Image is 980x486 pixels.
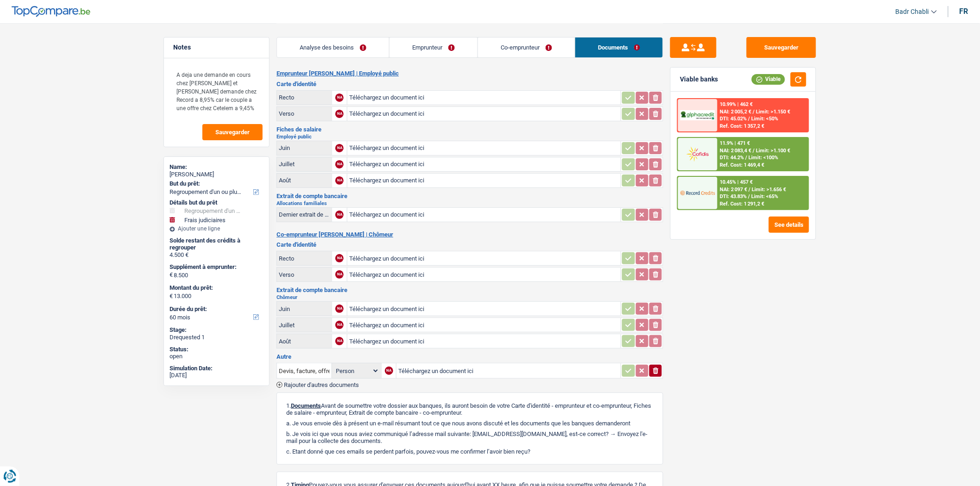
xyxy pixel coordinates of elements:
span: / [746,155,748,161]
div: NA [335,160,344,168]
div: Simulation Date: [170,365,264,372]
label: But du prêt: [170,180,262,187]
h3: Autre [276,354,663,360]
span: / [748,116,750,122]
div: 4.500 € [170,251,264,259]
div: fr [960,7,968,16]
span: NAI: 2 097 € [720,187,748,193]
span: Badr Chabli [896,8,929,16]
div: Dernier extrait de compte pour vos allocations familiales [279,211,330,218]
span: Rajouter d'autres documents [284,382,359,388]
div: Juillet [279,161,330,168]
div: Recto [279,94,330,101]
div: Verso [279,110,330,117]
div: 10.45% | 457 € [720,179,753,185]
div: NA [335,144,344,152]
a: Badr Chabli [888,4,937,19]
div: open [170,353,264,360]
span: DTI: 45.02% [720,116,747,122]
label: Durée du prêt: [170,305,262,313]
div: NA [335,211,344,219]
div: Août [279,338,330,345]
div: Juin [279,305,330,312]
span: DTI: 43.83% [720,193,747,199]
h2: Chômeur [276,295,663,300]
span: DTI: 44.2% [720,155,744,161]
h5: Notes [173,44,260,51]
span: / [748,193,750,199]
div: Détails but du prêt [170,199,264,206]
span: € [170,271,173,279]
div: NA [335,337,344,345]
span: NAI: 2 083,4 € [720,148,752,154]
div: 11.9% | 471 € [720,140,750,146]
h2: Allocations familiales [276,201,663,206]
h2: Employé public [276,134,663,139]
div: Ajouter une ligne [170,225,264,232]
label: Montant du prêt: [170,284,262,292]
span: Limit: >1.100 € [756,148,791,154]
button: Sauvegarder [202,124,263,140]
div: Name: [170,163,264,171]
h3: Carte d'identité [276,242,663,248]
button: Sauvegarder [747,37,816,58]
div: NA [335,110,344,118]
div: NA [335,176,344,185]
div: 10.99% | 462 € [720,101,753,107]
div: [DATE] [170,372,264,379]
span: NAI: 2 005,2 € [720,109,752,115]
span: € [170,293,173,300]
span: Limit: <65% [752,193,779,199]
h3: Extrait de compte bancaire [276,193,663,199]
div: NA [335,270,344,279]
p: 1. Avant de soumettre votre dossier aux banques, ils auront besoin de votre Carte d'identité - em... [286,402,653,416]
div: Viable banks [680,75,718,83]
div: NA [335,254,344,262]
span: Limit: <50% [752,116,779,122]
img: AlphaCredit [680,110,715,121]
img: Cofidis [680,145,715,162]
div: [PERSON_NAME] [170,171,264,178]
p: c. Etant donné que ces emails se perdent parfois, pouvez-vous me confirmer l’avoir bien reçu? [286,448,653,455]
span: Limit: >1.150 € [756,109,791,115]
button: Rajouter d'autres documents [276,382,359,388]
p: b. Je vois ici que vous nous aviez communiqué l’adresse mail suivante: [EMAIL_ADDRESS][DOMAIN_NA... [286,430,653,444]
h2: Co-emprunteur [PERSON_NAME] | Chômeur [276,231,663,238]
span: Limit: >1.656 € [752,187,786,193]
h3: Extrait de compte bancaire [276,287,663,293]
div: Solde restant des crédits à regrouper [170,237,264,251]
span: Limit: <100% [749,155,779,161]
div: Drequested 1 [170,334,264,341]
h3: Carte d'identité [276,81,663,87]
div: Viable [752,74,785,84]
div: Ref. Cost: 1 357,2 € [720,123,765,129]
div: Août [279,177,330,184]
div: Juillet [279,322,330,329]
a: Analyse des besoins [277,37,389,57]
div: NA [335,321,344,329]
span: / [753,109,755,115]
a: Documents [575,37,663,57]
span: / [749,187,751,193]
div: Juin [279,144,330,151]
div: NA [385,367,393,375]
img: TopCompare Logo [12,6,90,17]
div: NA [335,93,344,102]
a: Emprunteur [389,37,477,57]
button: See details [769,217,809,233]
div: Ref. Cost: 1 469,4 € [720,162,765,168]
div: Stage: [170,326,264,334]
div: Verso [279,271,330,278]
h2: Emprunteur [PERSON_NAME] | Employé public [276,70,663,77]
div: Ref. Cost: 1 291,2 € [720,201,765,207]
img: Record Credits [680,184,715,201]
h3: Fiches de salaire [276,126,663,132]
div: NA [335,305,344,313]
div: Status: [170,346,264,353]
label: Supplément à emprunter: [170,263,262,271]
div: Recto [279,255,330,262]
span: Documents [291,402,321,409]
p: a. Je vous envoie dès à présent un e-mail résumant tout ce que nous avons discuté et les doc... [286,420,653,427]
span: / [753,148,755,154]
span: Sauvegarder [215,129,250,135]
